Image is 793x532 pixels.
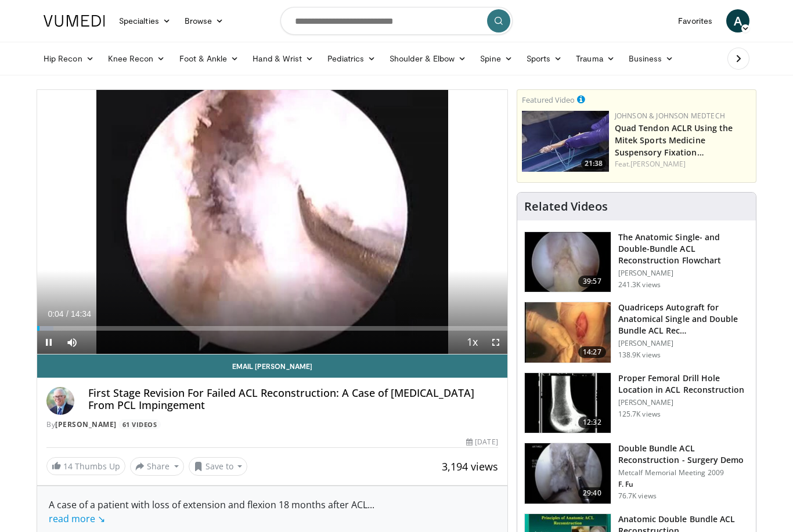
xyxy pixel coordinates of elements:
a: Hip Recon [37,47,101,70]
p: [PERSON_NAME] [618,339,749,348]
h4: Related Videos [524,200,608,213]
p: [PERSON_NAME] [618,398,749,407]
a: Email [PERSON_NAME] [37,354,507,378]
button: Pause [37,331,60,354]
span: 14:34 [71,309,91,319]
small: Featured Video [522,95,575,105]
a: Favorites [671,9,719,32]
p: [PERSON_NAME] [618,269,749,278]
a: 14:27 Quadriceps Autograft for Anatomical Single and Double Bundle ACL Rec… [PERSON_NAME] 138.9K ... [524,302,749,363]
a: Johnson & Johnson MedTech [615,111,725,121]
div: Progress Bar [37,326,507,331]
a: A [726,9,749,32]
span: 29:40 [578,487,606,499]
span: 14 [63,461,73,472]
h3: The Anatomic Single- and Double-Bundle ACL Reconstruction Flowchart [618,231,749,266]
a: [PERSON_NAME] [55,419,117,429]
a: Browse [178,9,231,32]
span: 0:04 [48,309,63,319]
img: ffu_3.png.150x105_q85_crop-smart_upscale.jpg [525,443,611,504]
a: Spine [473,47,519,70]
div: Feat. [615,159,751,169]
img: Avatar [46,387,74,415]
a: Business [622,47,681,70]
a: Trauma [569,47,622,70]
a: Knee Recon [101,47,172,70]
video-js: Video Player [37,90,507,354]
img: Fu_0_3.png.150x105_q85_crop-smart_upscale.jpg [525,232,611,292]
span: 39:57 [578,276,606,287]
span: / [66,309,69,319]
button: Mute [60,331,84,354]
button: Fullscreen [484,331,507,354]
a: Hand & Wrist [246,47,320,70]
h3: Quadriceps Autograft for Anatomical Single and Double Bundle ACL Rec… [618,302,749,336]
a: Foot & Ankle [172,47,246,70]
a: Specialties [112,9,178,32]
button: Playback Rate [461,331,484,354]
span: 14:27 [578,346,606,358]
a: [PERSON_NAME] [630,159,686,169]
p: Metcalf Memorial Meeting 2009 [618,468,749,477]
h3: Proper Femoral Drill Hole Location in ACL Reconstruction [618,372,749,396]
p: 125.7K views [618,410,661,419]
a: 39:57 The Anatomic Single- and Double-Bundle ACL Reconstruction Flowchart [PERSON_NAME] 241.3K views [524,231,749,293]
a: Shoulder & Elbow [383,47,473,70]
p: 76.7K views [618,491,657,501]
a: Sports [520,47,569,70]
img: VuMedi Logo [44,15,105,27]
img: 281064_0003_1.png.150x105_q85_crop-smart_upscale.jpg [525,302,611,363]
div: [DATE] [466,437,498,447]
p: 241.3K views [618,280,661,289]
a: 29:40 Double Bundle ACL Reconstruction - Surgery Demo Metcalf Memorial Meeting 2009 F. Fu 76.7K v... [524,443,749,504]
p: F. Fu [618,480,749,489]
a: Pediatrics [320,47,383,70]
span: 21:38 [581,158,606,169]
h4: First Stage Revision For Failed ACL Reconstruction: A Case of [MEDICAL_DATA] From PCL Impingement [88,387,498,412]
p: 138.9K views [618,350,661,360]
span: ... [49,498,374,525]
a: 61 Videos [118,419,161,429]
img: Title_01_100001165_3.jpg.150x105_q85_crop-smart_upscale.jpg [525,373,611,433]
div: A case of a patient with loss of extension and flexion 18 months after ACL [49,498,496,526]
a: 14 Thumbs Up [46,457,125,475]
span: 12:32 [578,417,606,428]
button: Share [130,457,184,476]
span: 3,194 views [442,459,498,473]
div: By [46,419,498,430]
a: 12:32 Proper Femoral Drill Hole Location in ACL Reconstruction [PERSON_NAME] 125.7K views [524,372,749,434]
input: Search topics, interventions [280,7,513,35]
a: read more ↘ [49,512,105,525]
button: Save to [189,457,248,476]
img: b78fd9da-dc16-4fd1-a89d-538d899827f1.150x105_q85_crop-smart_upscale.jpg [522,111,609,172]
a: 21:38 [522,111,609,172]
h3: Double Bundle ACL Reconstruction - Surgery Demo [618,443,749,466]
a: Quad Tendon ACLR Using the Mitek Sports Medicine Suspensory Fixation… [615,122,733,158]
